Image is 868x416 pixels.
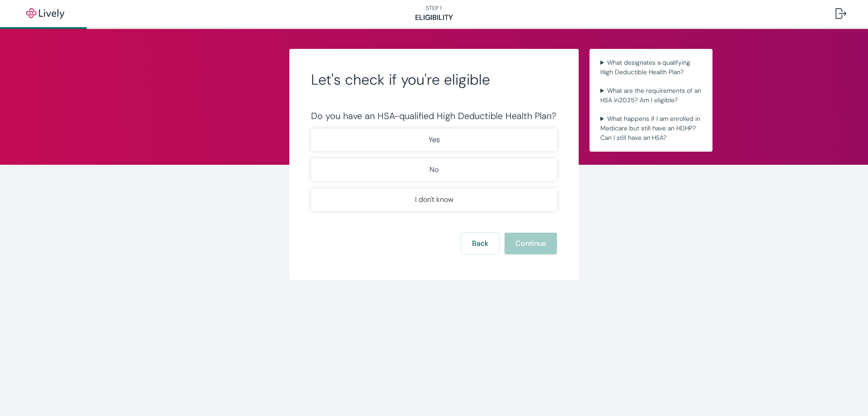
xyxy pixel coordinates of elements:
summary: What happens if I am enrolled in Medicare but still have an HDHP? Can I still have an HSA? [597,112,705,144]
p: No [429,164,439,175]
button: Log out [828,3,854,24]
button: Yes [311,129,557,151]
p: Yes [429,134,440,145]
button: I don't know [311,188,557,211]
button: Back [461,233,499,254]
summary: What designates a qualifying High Deductible Health Plan? [597,56,705,79]
h2: Let's check if you're eligible [311,71,557,89]
div: Do you have an HSA-qualified High Deductible Health Plan? [311,110,557,121]
button: No [311,158,557,181]
summary: What are the requirements of an HSA in2025? Am I eligible? [597,84,705,107]
p: I don't know [415,194,453,205]
img: Lively [20,8,71,19]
